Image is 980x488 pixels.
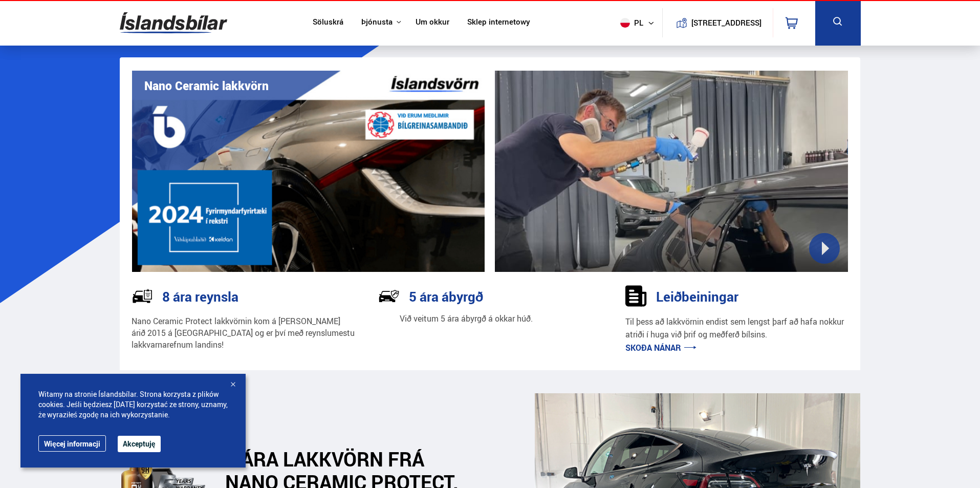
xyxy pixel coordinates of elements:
a: Sklep internetowy [467,17,530,28]
img: vI42ee_Copy_of_H.png [132,71,485,272]
img: NP-R9RrMhXQFCiaa.svg [378,285,400,307]
a: Söluskrá [313,17,343,28]
p: Við veitum 5 ára ábyrgð á okkar húð. [400,313,533,325]
p: Til þess að lakkvörnin endist sem lengst þarf að hafa nokkur atriði í huga við þrif og meðferð bí... [625,315,849,342]
img: svg+xml;base64,PHN2ZyB4bWxucz0iaHR0cDovL3d3dy53My5vcmcvMjAwMC9zdmciIHdpZHRoPSI1MTIiIGhlaWdodD0iNT... [620,18,630,28]
a: Um okkur [416,17,449,28]
img: sDldwouBCQTERH5k.svg [625,285,647,307]
a: Skoða nánar [625,342,696,353]
h3: 8 ára reynsla [162,289,238,304]
h1: Nano Ceramic lakkvörn [144,79,269,93]
span: pl [616,18,642,28]
p: Nano Ceramic Protect lakkvörnin kom á [PERSON_NAME] árið 2015 á [GEOGRAPHIC_DATA] og er því með r... [132,315,355,351]
h3: 5 ára ábyrgð [409,289,483,304]
img: G0Ugv5HjCgRt.svg [120,6,227,39]
img: tr5P-W3DuiFaO7aO.svg [132,285,153,307]
a: Więcej informacji [38,435,106,452]
span: Witamy na stronie Íslandsbílar. Strona korzysta z plików cookies. Jeśli będziesz [DATE] korzystać... [38,389,228,420]
button: [STREET_ADDRESS] [695,18,758,27]
button: pl [616,8,662,38]
button: Þjónusta [361,17,393,27]
h3: Leiðbeiningar [656,289,738,304]
button: Akceptuję [118,436,161,452]
a: [STREET_ADDRESS] [668,8,767,37]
